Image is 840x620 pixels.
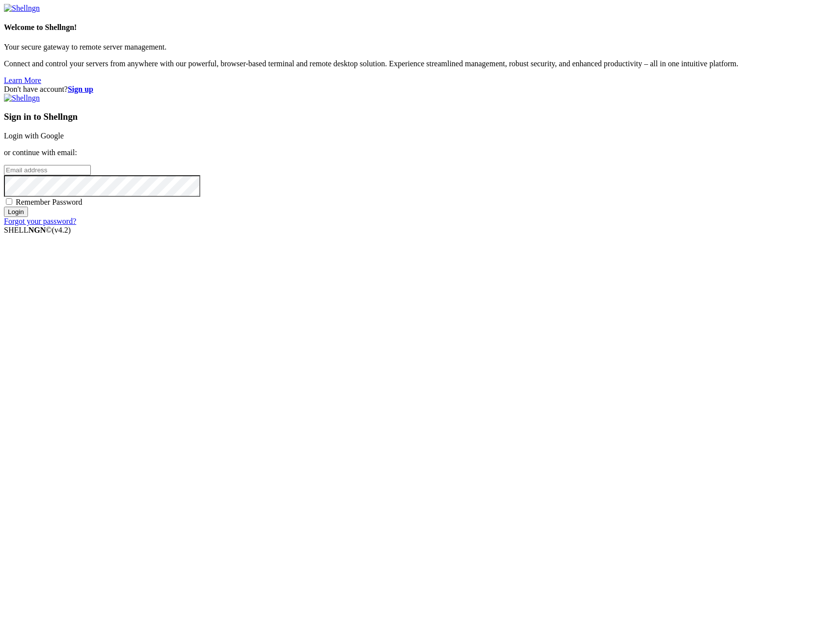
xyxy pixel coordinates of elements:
img: Shellngn [4,94,40,103]
p: Connect and control your servers from anywhere with our powerful, browser-based terminal and remo... [4,59,836,68]
input: Login [4,207,28,217]
span: SHELL © [4,226,71,234]
div: Don't have account? [4,85,836,94]
span: Remember Password [16,198,82,206]
input: Email address [4,165,91,175]
p: Your secure gateway to remote server management. [4,43,836,52]
h4: Welcome to Shellngn! [4,23,836,32]
span: 4.2.0 [52,226,71,234]
a: Login with Google [4,132,64,140]
a: Sign up [68,85,93,93]
h3: Sign in to Shellngn [4,111,836,122]
b: NGN [28,226,46,234]
img: Shellngn [4,4,40,13]
p: or continue with email: [4,148,836,157]
a: Forgot your password? [4,217,76,225]
input: Remember Password [6,198,12,205]
a: Learn More [4,76,41,84]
